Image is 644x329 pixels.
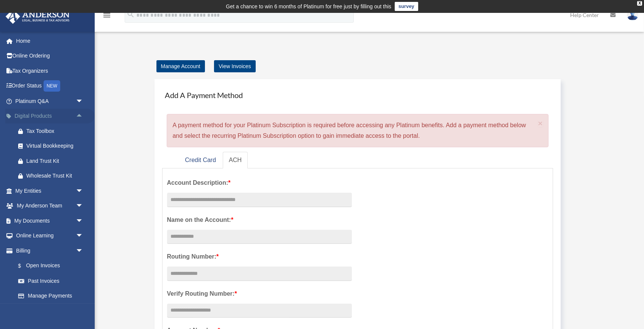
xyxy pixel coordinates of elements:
[102,11,111,20] i: menu
[11,168,95,184] a: Wholesale Trust Kit
[627,9,638,20] img: User Pic
[5,183,95,198] a: My Entitiesarrow_drop_down
[76,109,91,124] span: arrow_drop_up
[76,243,91,259] span: arrow_drop_down
[102,13,111,20] a: menu
[3,9,72,24] img: Anderson Advisors Platinum Portal
[167,178,352,188] label: Account Description:
[538,119,543,128] span: ×
[223,152,248,169] a: ACH
[5,33,95,48] a: Home
[11,123,95,139] a: Tax Toolbox
[22,261,26,271] span: $
[76,228,91,244] span: arrow_drop_down
[5,213,95,228] a: My Documentsarrow_drop_down
[395,2,418,11] a: survey
[76,213,91,229] span: arrow_drop_down
[5,198,95,214] a: My Anderson Teamarrow_drop_down
[44,80,60,92] div: NEW
[5,94,95,109] a: Platinum Q&Aarrow_drop_down
[11,288,91,304] a: Manage Payments
[5,303,95,318] a: Events Calendar
[27,156,85,166] div: Land Trust Kit
[11,258,95,274] a: $Open Invoices
[538,119,543,127] button: Close
[76,94,91,109] span: arrow_drop_down
[27,126,85,136] div: Tax Toolbox
[162,87,553,103] h4: Add A Payment Method
[127,10,135,19] i: search
[5,63,95,78] a: Tax Organizers
[11,273,95,288] a: Past Invoices
[5,78,95,94] a: Order StatusNEW
[179,152,222,169] a: Credit Card
[27,171,85,181] div: Wholesale Trust Kit
[214,60,255,72] a: View Invoices
[76,198,91,214] span: arrow_drop_down
[5,228,95,243] a: Online Learningarrow_drop_down
[76,183,91,199] span: arrow_drop_down
[5,243,95,258] a: Billingarrow_drop_down
[27,141,85,151] div: Virtual Bookkeeping
[167,215,352,225] label: Name on the Account:
[167,251,352,262] label: Routing Number:
[5,109,95,124] a: Digital Productsarrow_drop_up
[11,139,95,154] a: Virtual Bookkeeping
[5,48,95,64] a: Online Ordering
[167,288,352,299] label: Verify Routing Number:
[226,2,391,11] div: Get a chance to win 6 months of Platinum for free just by filling out this
[156,60,205,72] a: Manage Account
[11,153,95,168] a: Land Trust Kit
[167,114,549,147] div: A payment method for your Platinum Subscription is required before accessing any Platinum benefit...
[637,1,642,6] div: close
